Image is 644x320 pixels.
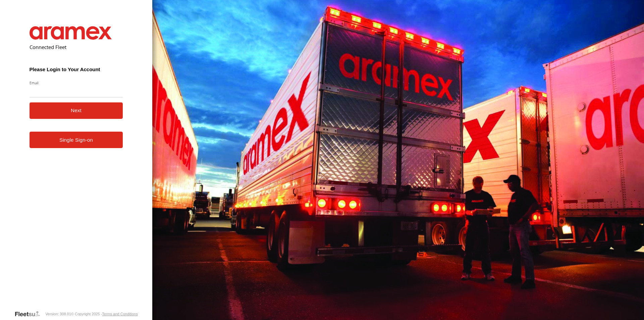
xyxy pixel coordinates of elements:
[30,80,123,85] label: Email
[45,312,71,316] div: Version: 308.01
[102,312,138,316] a: Terms and Conditions
[30,66,123,72] h3: Please Login to Your Account
[30,44,123,50] h2: Connected Fleet
[14,311,45,317] a: Visit our Website
[71,312,138,316] div: © Copyright 2025 -
[30,26,112,40] img: Aramex
[30,132,123,148] a: Single Sign-on
[30,102,123,119] button: Next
